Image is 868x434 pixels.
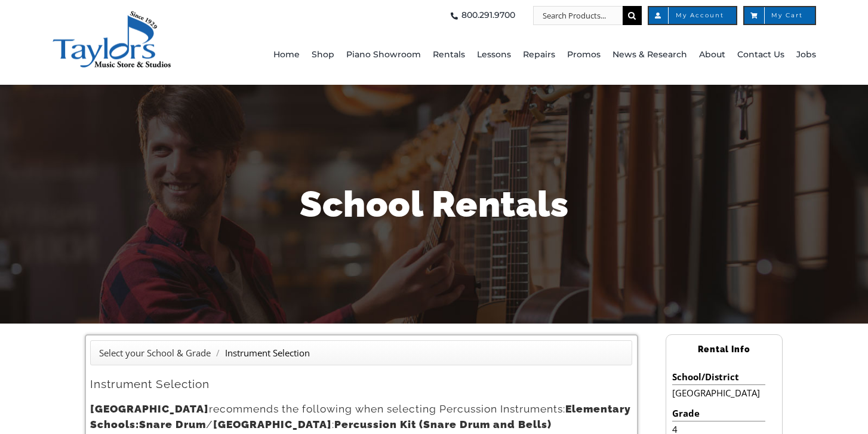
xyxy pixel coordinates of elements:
nav: Top Right [251,6,816,25]
a: Repairs [523,25,555,85]
a: My Account [648,6,737,25]
li: Grade [672,405,765,421]
a: About [699,25,725,85]
strong: Snare Drum [139,418,206,430]
a: Jobs [796,25,816,85]
li: Instrument Selection [225,345,310,361]
strong: [GEOGRAPHIC_DATA] [213,418,332,430]
a: Promos [567,25,601,85]
span: Jobs [796,45,816,64]
input: Search Products... [533,6,623,25]
a: 800.291.9700 [447,6,515,25]
a: News & Research [612,25,687,85]
nav: Main Menu [251,25,816,85]
span: Piano Showroom [346,45,421,64]
span: Rentals [433,45,465,64]
input: Search [623,6,642,25]
span: 800.291.9700 [461,6,515,25]
span: / [213,347,223,359]
span: My Account [661,13,724,19]
h2: Rental Info [666,339,782,360]
strong: [GEOGRAPHIC_DATA] [90,403,209,415]
span: My Cart [756,13,803,19]
h2: Instrument Selection [90,377,632,392]
li: [GEOGRAPHIC_DATA] [672,385,765,401]
a: Shop [312,25,334,85]
a: Lessons [477,25,511,85]
h3: recommends the following when selecting Percussion Instruments: / : [90,402,632,432]
a: taylors-music-store-west-chester [52,9,171,21]
a: Rentals [433,25,465,85]
span: News & Research [612,45,687,64]
strong: Percussion Kit (Snare Drum and Bells) [334,418,552,430]
strong: Elementary Schools: [90,403,631,430]
span: About [699,45,725,64]
span: Lessons [477,45,511,64]
li: School/District [672,369,765,385]
span: Repairs [523,45,555,64]
a: Contact Us [737,25,784,85]
a: Select your School & Grade [99,347,211,359]
h1: School Rentals [85,179,783,229]
span: Home [273,45,300,64]
span: Contact Us [737,45,784,64]
span: Promos [567,45,601,64]
a: Home [273,25,300,85]
span: Shop [312,45,334,64]
a: My Cart [743,6,816,25]
a: Piano Showroom [346,25,421,85]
